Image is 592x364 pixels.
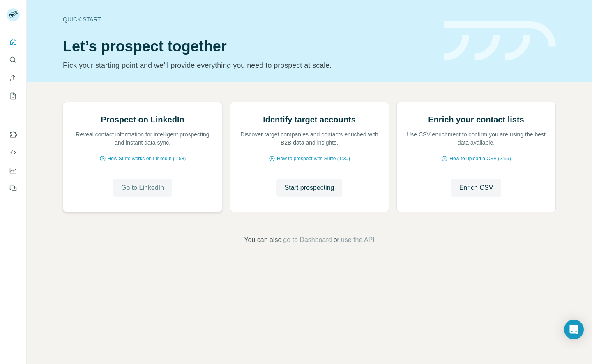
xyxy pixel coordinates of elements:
span: Go to LinkedIn [121,183,164,193]
span: How to prospect with Surfe (1:30) [277,155,350,162]
div: Quick start [63,15,434,23]
p: Pick your starting point and we’ll provide everything you need to prospect at scale. [63,60,434,71]
button: Use Surfe API [7,145,20,160]
span: How Surfe works on LinkedIn (1:58) [108,155,186,162]
button: Search [7,53,20,67]
button: Start prospecting [276,179,343,197]
div: Open Intercom Messenger [564,320,584,339]
span: Start prospecting [285,183,334,193]
span: You can also [244,235,281,245]
button: Quick start [7,35,20,49]
button: My lists [7,89,20,104]
button: Dashboard [7,163,20,178]
button: Go to LinkedIn [113,179,172,197]
img: banner [444,21,556,61]
button: go to Dashboard [283,235,332,245]
span: Enrich CSV [459,183,493,193]
button: Enrich CSV [7,71,20,85]
span: or [334,235,339,245]
p: Use CSV enrichment to confirm you are using the best data available. [405,130,547,147]
h2: Prospect on LinkedIn [101,114,184,125]
h2: Identify target accounts [263,114,356,125]
span: How to upload a CSV (2:59) [449,155,511,162]
h1: Let’s prospect together [63,38,434,55]
p: Discover target companies and contacts enriched with B2B data and insights. [238,130,380,147]
button: use the API [341,235,375,245]
h2: Enrich your contact lists [428,114,524,125]
button: Use Surfe on LinkedIn [7,127,20,142]
button: Enrich CSV [451,179,502,197]
p: Reveal contact information for intelligent prospecting and instant data sync. [71,130,214,147]
button: Feedback [7,181,20,196]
